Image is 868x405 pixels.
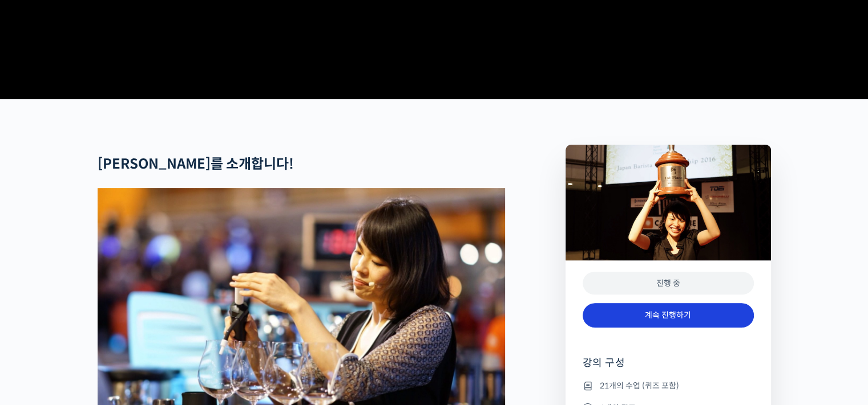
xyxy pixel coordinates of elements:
[147,310,219,339] a: 설정
[36,328,43,337] span: 홈
[583,303,754,328] a: 계속 진행하기
[104,328,118,337] span: 대화
[583,272,754,295] div: 진행 중
[583,356,754,379] h4: 강의 구성
[176,328,190,337] span: 설정
[3,310,75,339] a: 홈
[583,379,754,392] li: 21개의 수업 (퀴즈 포함)
[98,156,505,173] h2: [PERSON_NAME]를 소개합니다!
[75,310,147,339] a: 대화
